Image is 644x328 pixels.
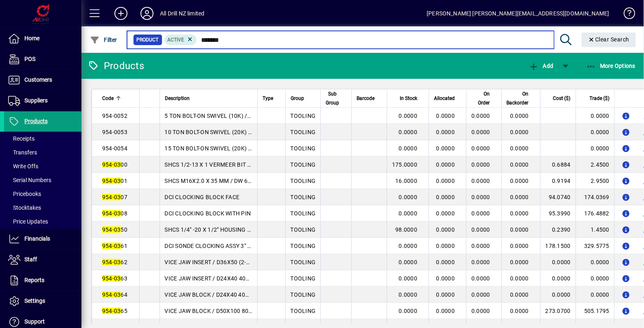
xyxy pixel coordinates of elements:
[399,145,418,152] span: 0.0000
[588,36,630,43] span: Clear Search
[399,308,418,314] span: 0.0000
[576,254,614,270] td: 0.0000
[540,189,576,205] td: 94.0740
[4,159,81,173] a: Write Offs
[291,226,316,233] span: TOOLING
[540,287,576,303] td: 0.0000
[165,291,256,298] span: VICE JAW BLOCK / D24X40 40X40
[471,259,490,265] span: 0.0000
[165,178,289,184] span: SHCS M16X2.0 X 35 MM / DW 6 BOLT PATTERN
[263,94,280,103] div: Type
[291,145,316,152] span: TOOLING
[24,318,45,325] span: Support
[436,210,455,217] span: 0.0000
[102,291,127,298] span: 64
[392,161,417,168] span: 175.0000
[4,250,81,270] a: Staff
[291,210,316,217] span: TOOLING
[510,178,529,184] span: 0.0000
[471,161,490,168] span: 0.0000
[540,156,576,173] td: 0.6884
[436,113,455,119] span: 0.0000
[4,49,81,70] a: POS
[102,308,127,314] span: 65
[434,94,462,103] div: Allocated
[4,215,81,228] a: Price Updates
[471,113,490,119] span: 0.0000
[540,303,576,319] td: 273.0700
[291,178,316,184] span: TOOLING
[102,194,121,200] em: 954-03
[399,194,418,200] span: 0.0000
[102,161,127,168] span: 00
[436,226,455,233] span: 0.0000
[160,7,205,20] div: All Drill NZ limited
[399,210,418,217] span: 0.0000
[291,113,316,119] span: TOOLING
[24,118,48,124] span: Products
[165,129,316,135] span: 10 TON BOLT-ON SWIVEL (20K) / USES 52 SHCS (6)
[507,89,536,107] div: On Backorder
[4,91,81,111] a: Suppliers
[618,2,634,28] a: Knowledge Base
[584,59,638,73] button: More Options
[436,291,455,298] span: 0.0000
[137,36,159,44] span: Product
[510,145,529,152] span: 0.0000
[510,210,529,217] span: 0.0000
[589,94,609,103] span: Trade ($)
[436,275,455,282] span: 0.0000
[291,259,316,265] span: TOOLING
[24,56,35,62] span: POS
[164,35,197,45] mat-chip: Activation Status: Active
[357,94,375,103] span: Barcode
[102,210,121,217] em: 954-03
[165,194,240,200] span: DCI CLOCKING BLOCK FACE
[102,226,121,233] em: 954-03
[165,226,288,233] span: SHCS 1/4" -20 X 1/2" HOUSING CLOCKING KEY
[326,89,339,107] span: Sub Group
[510,259,529,265] span: 0.0000
[291,275,316,282] span: TOOLING
[471,145,490,152] span: 0.0000
[4,146,81,159] a: Transfers
[102,243,127,249] span: 61
[540,205,576,222] td: 95.3990
[102,94,134,103] div: Code
[396,178,418,184] span: 16.0000
[576,287,614,303] td: 0.0000
[168,37,184,43] span: Active
[4,28,81,49] a: Home
[291,161,316,168] span: TOOLING
[576,222,614,238] td: 1.4500
[8,191,41,197] span: Pricebooks
[540,254,576,270] td: 0.0000
[400,94,417,103] span: In Stock
[4,132,81,146] a: Receipts
[527,59,555,73] button: Add
[291,94,304,103] span: Group
[4,173,81,187] a: Serial Numbers
[436,161,455,168] span: 0.0000
[510,308,529,314] span: 0.0000
[576,124,614,140] td: 0.0000
[4,229,81,249] a: Financials
[102,145,127,152] span: 954-0054
[4,270,81,291] a: Reports
[540,238,576,254] td: 178.1500
[102,178,121,184] em: 954-03
[24,298,45,304] span: Settings
[102,194,127,200] span: 07
[102,275,121,282] em: 954-03
[4,291,81,311] a: Settings
[291,308,316,314] span: TOOLING
[540,173,576,189] td: 0.9194
[436,129,455,135] span: 0.0000
[90,37,117,43] span: Filter
[576,205,614,222] td: 176.4882
[8,218,48,225] span: Price Updates
[102,259,127,265] span: 62
[8,135,35,142] span: Receipts
[576,270,614,287] td: 0.0000
[102,161,121,168] em: 954-03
